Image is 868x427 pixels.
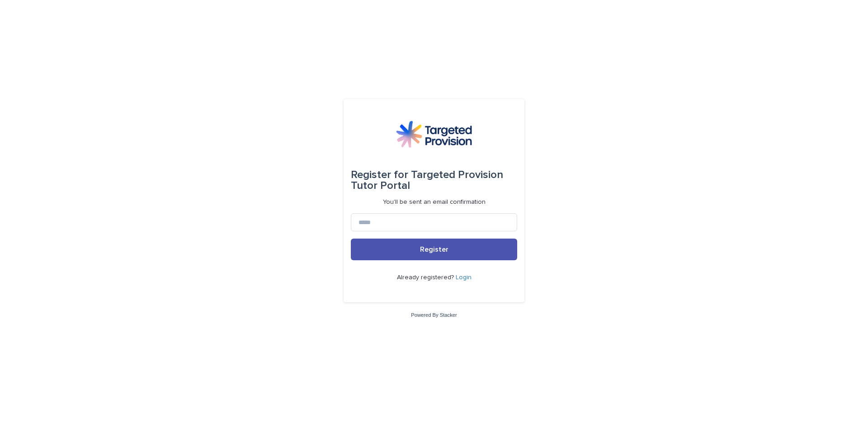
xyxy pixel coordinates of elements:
[456,274,472,281] a: Login
[411,312,457,318] a: Powered By Stacker
[420,246,448,253] span: Register
[396,121,472,148] img: M5nRWzHhSzIhMunXDL62
[351,169,408,180] span: Register for
[397,274,456,281] span: Already registered?
[351,162,517,198] div: Targeted Provision Tutor Portal
[351,239,517,260] button: Register
[383,198,486,206] p: You'll be sent an email confirmation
